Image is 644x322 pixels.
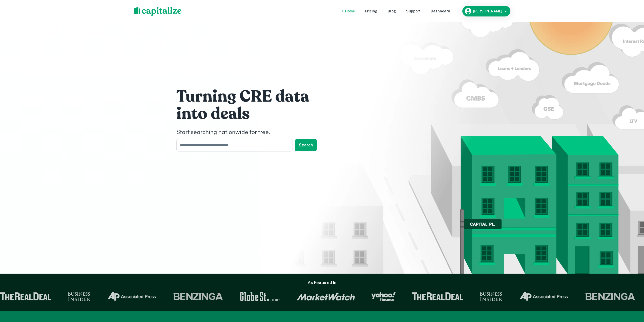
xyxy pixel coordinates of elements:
[176,128,328,137] h4: Start searching nationwide for free.
[370,292,394,301] img: Yahoo Finance
[238,292,279,301] img: GlobeSt
[406,8,421,14] a: Support
[308,280,336,286] h6: As Featured In
[388,8,396,14] a: Blog
[176,86,328,107] h1: Turning CRE data
[517,292,567,301] img: Associated Press
[584,292,634,301] img: Benzinga
[431,8,450,14] a: Dashboard
[295,139,317,151] button: Search
[295,292,354,301] img: Market Watch
[411,292,462,300] img: The Real Deal
[462,6,510,16] button: [PERSON_NAME]
[345,8,355,14] a: Home
[619,281,644,306] iframe: Chat Widget
[365,8,378,14] a: Pricing
[473,9,502,13] h6: [PERSON_NAME]
[106,292,155,301] img: Associated Press
[171,292,222,301] img: Benzinga
[67,292,89,301] img: Business Insider
[176,104,328,124] h1: into deals
[479,292,501,301] img: Business Insider
[134,7,182,16] img: capitalize-logo.png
